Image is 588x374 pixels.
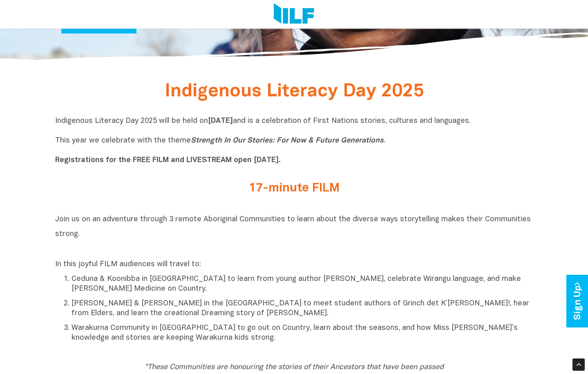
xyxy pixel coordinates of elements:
p: In this joyful FILM audiences will travel to: [55,260,533,269]
i: Strength In Our Stories: For Now & Future Generations [191,137,384,144]
span: Indigenous Literacy Day 2025 [165,83,424,100]
img: Logo [274,3,314,25]
p: [PERSON_NAME] & [PERSON_NAME] in the [GEOGRAPHIC_DATA] to meet student authors of Grinch det K’[P... [72,299,533,318]
span: Join us on an adventure through 3 remote Aboriginal Communities to learn about the diverse ways s... [55,216,531,238]
b: Registrations for the FREE FILM and LIVESTREAM open [DATE]. [55,157,281,164]
b: [DATE] [208,118,233,125]
h2: 17-minute FILM [141,182,447,195]
p: Ceduna & Koonibba in [GEOGRAPHIC_DATA] to learn from young author [PERSON_NAME], celebrate Wirang... [72,274,533,294]
div: Scroll Back to Top [572,358,585,371]
p: Warakurna Community in [GEOGRAPHIC_DATA] to go out on Country, learn about the seasons, and how M... [72,323,533,343]
p: Indigenous Literacy Day 2025 will be held on and is a celebration of First Nations stories, cultu... [55,116,533,165]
